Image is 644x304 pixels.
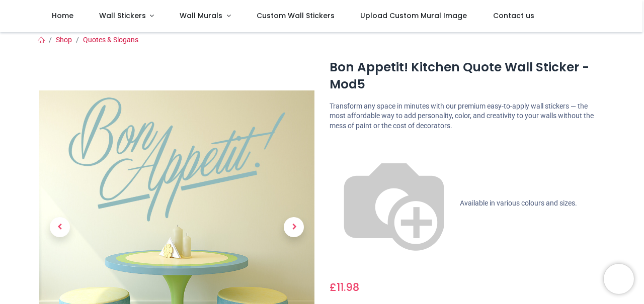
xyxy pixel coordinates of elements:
[460,198,577,207] span: Available in various colours and sizes.
[52,11,73,21] span: Home
[330,280,359,294] span: £
[50,218,70,238] span: Previous
[99,11,146,21] span: Wall Stickers
[493,11,534,21] span: Contact us
[284,218,304,238] span: Next
[337,280,359,294] span: 11.98
[257,11,335,21] span: Custom Wall Stickers
[83,36,138,44] a: Quotes & Slogans
[604,264,634,294] iframe: Brevo live chat
[330,139,458,268] img: color-wheel.png
[330,59,605,93] h1: Bon Appetit! Kitchen Quote Wall Sticker - Mod5
[56,36,72,44] a: Shop
[180,11,222,21] span: Wall Murals
[330,102,605,131] p: Transform any space in minutes with our premium easy-to-apply wall stickers — the most affordable...
[360,11,467,21] span: Upload Custom Mural Image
